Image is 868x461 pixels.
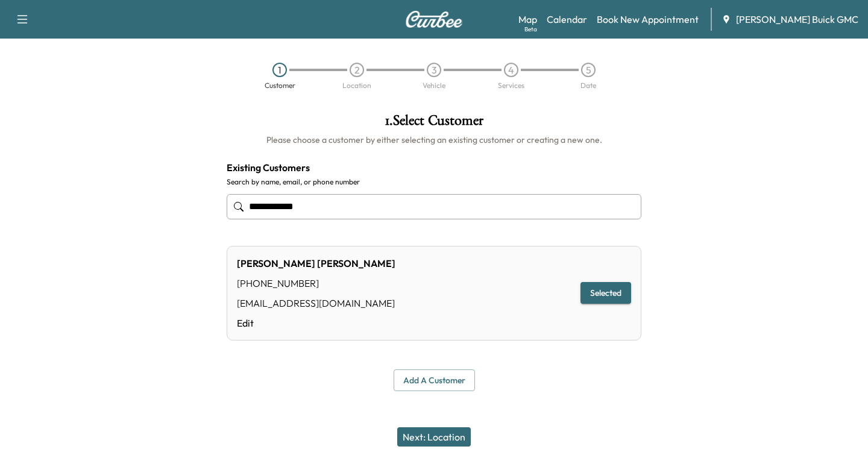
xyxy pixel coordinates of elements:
h4: Existing Customers [227,160,641,175]
a: Book New Appointment [597,12,699,27]
div: [PHONE_NUMBER] [237,276,395,290]
div: 5 [581,63,596,77]
span: [PERSON_NAME] Buick GMC [736,12,858,27]
h1: 1 . Select Customer [227,113,641,134]
h6: Please choose a customer by either selecting an existing customer or creating a new one. [227,134,641,146]
div: Location [342,82,371,89]
button: Add a customer [394,369,475,392]
div: Services [498,82,524,89]
div: Date [580,82,596,89]
div: 3 [427,63,441,77]
div: [EMAIL_ADDRESS][DOMAIN_NAME] [237,296,395,310]
div: Customer [265,82,295,89]
div: 2 [350,63,364,77]
button: Next: Location [397,427,471,447]
img: Curbee Logo [405,11,463,28]
a: Edit [237,316,395,330]
div: 4 [504,63,518,77]
div: [PERSON_NAME] [PERSON_NAME] [237,256,395,271]
a: Calendar [547,12,587,27]
label: Search by name, email, or phone number [227,177,641,187]
div: Vehicle [423,82,445,89]
button: Selected [580,282,631,304]
div: Beta [524,25,537,34]
div: 1 [272,63,287,77]
a: MapBeta [518,12,537,27]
